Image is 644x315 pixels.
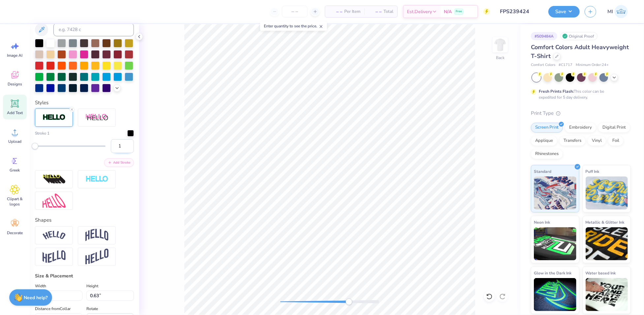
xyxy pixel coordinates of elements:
[494,38,507,51] img: Back
[383,8,393,15] span: Total
[35,130,49,136] label: Stroke 1
[53,23,134,36] input: e.g. 7428 c
[531,62,555,68] span: Comfort Colors
[586,278,628,311] img: Water based Ink
[539,89,574,94] strong: Fresh Prints Flash:
[586,168,599,175] span: Puff Ink
[43,174,66,185] img: 3D Illusion
[531,43,629,60] span: Comfort Colors Adult Heavyweight T-Shirt
[43,114,66,121] img: Stroke
[86,305,98,313] label: Rotate
[608,136,624,146] div: Foil
[561,32,598,40] div: Original Proof
[282,6,308,17] input: – –
[35,272,134,279] div: Size & Placement
[534,168,551,175] span: Standard
[534,219,550,226] span: Neon Ink
[35,282,46,290] label: Width
[10,168,20,173] span: Greek
[43,250,66,263] img: Flag
[565,123,596,133] div: Embroidery
[32,143,38,149] div: Accessibility label
[531,149,563,159] div: Rhinestones
[586,227,628,260] img: Metallic & Glitter Ink
[407,8,432,15] span: Est. Delivery
[35,99,48,107] label: Styles
[496,55,505,61] div: Back
[534,227,576,260] img: Neon Ink
[104,158,134,167] button: Add Stroke
[43,194,66,208] img: Free Distort
[531,32,557,40] div: # 509484A
[531,110,631,117] div: Print Type
[7,110,23,115] span: Add Text
[607,8,613,16] span: MI
[24,295,48,301] strong: Need help?
[531,136,557,146] div: Applique
[368,8,382,15] span: – –
[444,8,452,15] span: N/A
[35,216,51,224] label: Shapes
[576,62,609,68] span: Minimum Order: 24 +
[85,249,108,265] img: Rise
[534,269,571,276] span: Glow in the Dark Ink
[43,231,66,240] img: Arc
[329,8,342,15] span: – –
[559,62,572,68] span: # C1717
[35,305,71,313] label: Distance from Collar
[534,278,576,311] img: Glow in the Dark Ink
[598,123,630,133] div: Digital Print
[456,9,462,14] span: Free
[615,5,628,18] img: Mark Isaac
[586,176,628,209] img: Puff Ink
[85,113,108,122] img: Shadow
[548,6,580,17] button: Save
[4,196,26,207] span: Clipart & logos
[586,269,616,276] span: Water based Ink
[8,81,22,87] span: Designs
[531,123,563,133] div: Screen Print
[260,21,327,31] div: Enter quantity to see the price.
[539,88,620,100] div: This color can be expedited for 5 day delivery.
[346,299,352,305] div: Accessibility label
[8,139,21,144] span: Upload
[604,5,631,18] a: MI
[588,136,606,146] div: Vinyl
[86,282,98,290] label: Height
[85,229,108,241] img: Arch
[7,230,23,236] span: Decorate
[559,136,586,146] div: Transfers
[7,53,23,58] span: Image AI
[495,5,543,18] input: Untitled Design
[534,176,576,209] img: Standard
[344,8,360,15] span: Per Item
[586,219,625,226] span: Metallic & Glitter Ink
[85,175,108,183] img: Negative Space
